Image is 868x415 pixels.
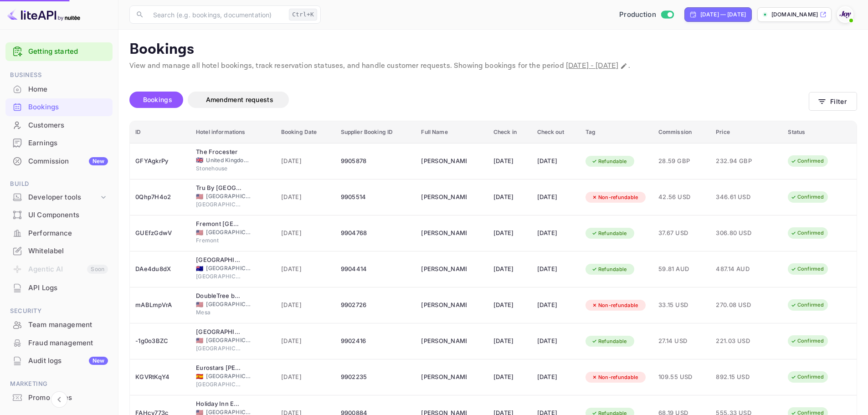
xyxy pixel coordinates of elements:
div: Pascal Odek [421,190,467,205]
div: Tru By Hilton St. Louis Downtown [196,184,241,193]
a: Earnings [5,134,113,151]
span: [GEOGRAPHIC_DATA] [206,228,252,236]
span: United Kingdom of Great Britain and Northern Ireland [196,157,203,163]
span: 232.94 GBP [716,156,761,166]
div: Shirin Arnold [421,370,467,384]
div: Earnings [5,134,113,152]
span: United States of America [196,302,203,307]
span: [DATE] [281,264,330,274]
span: 306.80 USD [716,228,761,238]
div: account-settings tabs [129,92,809,108]
div: Paul Jeon [421,334,467,348]
div: UI Components [5,206,113,224]
span: [GEOGRAPHIC_DATA] [206,336,252,344]
div: mABLmpVrA [135,298,185,313]
div: Eurostars Palacio Buenavista [196,364,241,373]
th: Price [710,121,782,143]
div: New [89,157,108,165]
div: Ctrl+K [289,9,317,20]
div: Non-refundable [586,372,644,383]
div: Bookings [28,102,108,113]
div: 9905514 [341,190,411,205]
div: Whitelabel [5,242,113,260]
div: 9905878 [341,154,411,169]
button: Change date range [619,61,628,71]
a: Fraud management [5,334,113,351]
div: Performance [28,228,108,239]
div: Home [5,81,113,98]
span: United Kingdom of [GEOGRAPHIC_DATA] and [GEOGRAPHIC_DATA] [206,156,252,164]
th: Tag [580,121,653,143]
div: Stephen Roe [421,298,467,313]
div: Refundable [586,264,633,275]
div: Confirmed [785,155,830,167]
div: 9902416 [341,334,411,348]
span: Business [5,70,113,80]
span: 487.14 AUD [716,264,761,274]
div: [DATE] [493,226,526,241]
span: [GEOGRAPHIC_DATA][PERSON_NAME] [196,200,241,209]
span: 42.56 USD [658,192,705,202]
div: Team management [5,316,113,334]
div: Developer tools [28,192,99,203]
div: API Logs [28,283,108,293]
span: Build [5,179,113,189]
div: Confirmed [785,191,830,203]
th: Full Name [416,121,488,143]
div: [DATE] [537,190,575,205]
span: Marketing [5,379,113,389]
div: Audit logsNew [5,352,113,370]
span: 270.08 USD [716,300,761,310]
span: [DATE] [281,228,330,238]
div: DAe4du8dX [135,262,185,277]
div: KGVRtKqY4 [135,370,185,384]
span: [GEOGRAPHIC_DATA] [206,300,252,308]
div: Audit logs [28,356,108,366]
span: 33.15 USD [658,300,705,310]
input: Search (e.g. bookings, documentation) [148,5,285,24]
div: Customers [5,117,113,134]
div: 9902726 [341,298,411,313]
span: United States of America [196,230,203,236]
span: 221.03 USD [716,336,761,346]
div: Getting started [5,42,113,61]
div: 9902235 [341,370,411,384]
span: Spain [196,374,203,379]
div: Bookings [5,98,113,116]
span: [DATE] [281,192,330,202]
span: Amendment requests [206,96,273,103]
span: 59.81 AUD [658,264,705,274]
div: Commission [28,156,108,167]
span: Fremont [196,236,241,245]
div: Maxine Jones [421,154,467,169]
span: 28.59 GBP [658,156,705,166]
span: [GEOGRAPHIC_DATA] [196,344,241,353]
img: With Joy [838,7,853,22]
div: 9904768 [341,226,411,241]
a: CommissionNew [5,153,113,169]
div: UI Components [28,210,108,220]
div: Earnings [28,138,108,149]
div: [DATE] [537,370,575,384]
div: Essex House Hotel [196,328,241,337]
a: UI Components [5,206,113,223]
span: Bookings [143,96,172,103]
div: Promo codes [28,393,108,403]
span: Australia [196,266,203,272]
span: [DATE] - [DATE] [566,61,618,71]
div: -1g0o3BZC [135,334,185,348]
div: [DATE] [493,262,526,277]
div: Switch to Sandbox mode [616,10,677,20]
div: [DATE] [537,298,575,313]
div: Non-refundable [586,192,644,203]
a: Bookings [5,98,113,115]
div: GABRIELLE RICHARDS [421,262,467,277]
div: Developer tools [5,190,113,205]
div: Confirmed [785,371,830,383]
span: [DATE] [281,372,330,382]
div: [DATE] [493,298,526,313]
div: Fraud management [28,338,108,348]
button: Collapse navigation [51,391,67,408]
div: [DATE] [537,262,575,277]
span: 37.67 USD [658,228,705,238]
